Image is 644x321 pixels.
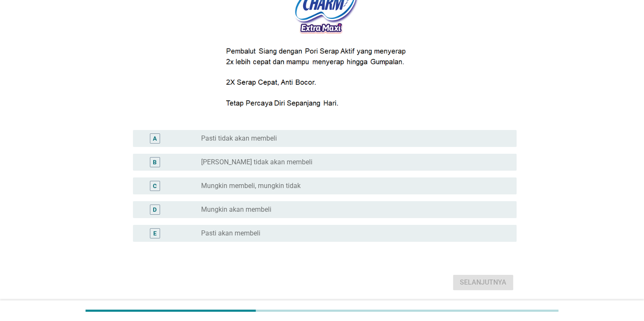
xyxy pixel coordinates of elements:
div: B [153,158,157,167]
label: [PERSON_NAME] tidak akan membeli [201,158,312,166]
div: C [153,182,157,191]
label: Mungkin membeli, mungkin tidak [201,182,301,190]
div: D [153,205,157,214]
label: Mungkin akan membeli [201,205,271,214]
label: Pasti tidak akan membeli [201,134,277,143]
label: Pasti akan membeli [201,229,260,238]
div: A [153,134,157,143]
div: E [153,229,157,238]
